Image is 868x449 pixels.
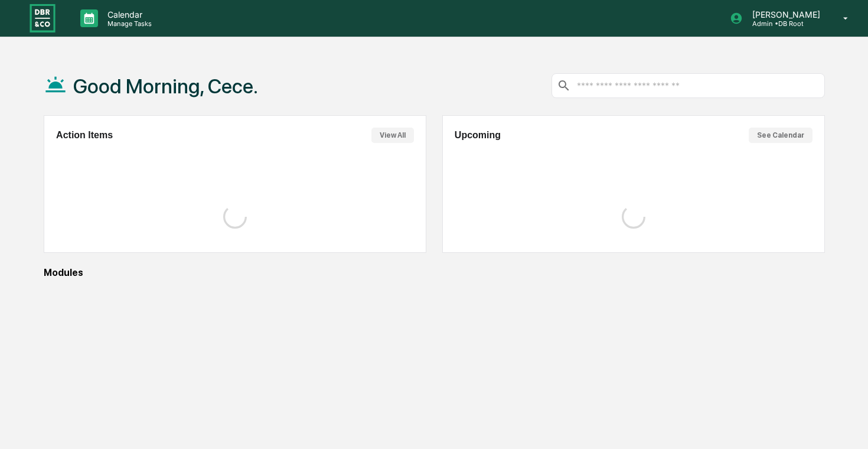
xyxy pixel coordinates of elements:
h1: Good Morning, Cece. [73,74,258,98]
button: View All [371,128,414,143]
img: logo [28,2,57,34]
p: Calendar [98,9,158,19]
p: [PERSON_NAME] [743,9,826,19]
h2: Action Items [56,130,113,141]
p: Manage Tasks [98,19,158,28]
p: Admin • DB Root [743,19,826,28]
h2: Upcoming [455,130,501,141]
div: Modules [44,267,825,278]
button: See Calendar [749,128,812,143]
